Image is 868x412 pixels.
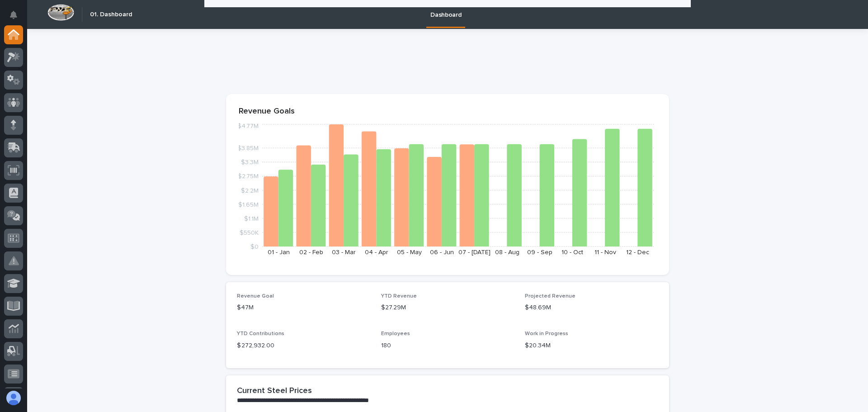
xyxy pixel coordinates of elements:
[237,123,259,129] tspan: $4.77M
[626,249,649,256] text: 12 - Dec
[90,11,132,19] h2: 01. Dashboard
[47,4,74,21] img: Workspace Logo
[594,249,616,256] text: 11 - Nov
[527,249,552,256] text: 09 - Sep
[430,249,454,256] text: 06 - Jun
[241,187,259,194] tspan: $2.2M
[238,201,259,208] tspan: $1.65M
[237,331,284,336] span: YTD Contributions
[525,331,568,336] span: Work in Progress
[250,244,259,250] tspan: $0
[458,249,491,256] text: 07 - [DATE]
[495,249,519,256] text: 08 - Aug
[397,249,422,256] text: 05 - May
[525,341,658,350] p: $20.34M
[239,107,656,117] p: Revenue Goals
[11,11,23,25] div: Notifications
[4,388,23,407] button: users-avatar
[238,173,259,180] tspan: $2.75M
[237,145,259,152] tspan: $3.85M
[381,294,417,299] span: YTD Revenue
[237,294,274,299] span: Revenue Goal
[237,341,370,350] p: $ 272,932.00
[332,249,356,256] text: 03 - Mar
[381,331,410,336] span: Employees
[525,294,576,299] span: Projected Revenue
[365,249,388,256] text: 04 - Apr
[268,249,290,256] text: 01 - Jan
[240,229,259,236] tspan: $550K
[4,5,23,24] button: Notifications
[299,249,323,256] text: 02 - Feb
[241,159,259,166] tspan: $3.3M
[381,341,514,350] p: 180
[237,303,370,313] p: $47M
[244,215,259,222] tspan: $1.1M
[561,249,583,256] text: 10 - Oct
[525,303,658,313] p: $48.69M
[237,386,312,396] h2: Current Steel Prices
[381,303,514,313] p: $27.29M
